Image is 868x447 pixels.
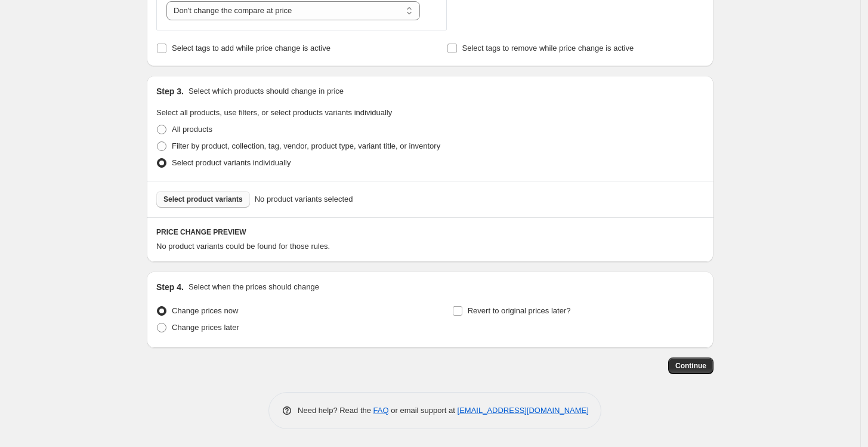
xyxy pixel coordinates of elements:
span: Filter by product, collection, tag, vendor, product type, variant title, or inventory [172,141,440,150]
span: or email support at [389,406,458,415]
h2: Step 3. [156,85,184,97]
a: [EMAIL_ADDRESS][DOMAIN_NAME] [458,406,589,415]
h2: Step 4. [156,281,184,293]
button: Select product variants [156,191,250,208]
span: Change prices now [172,306,238,315]
p: Select when the prices should change [189,281,319,293]
span: No product variants could be found for those rules. [156,242,330,251]
span: No product variants selected [255,193,353,205]
span: Select product variants individually [172,158,291,167]
span: Select product variants [163,195,243,204]
span: Select all products, use filters, or select products variants individually [156,108,392,117]
p: Select which products should change in price [189,85,344,97]
span: Need help? Read the [298,406,373,415]
a: FAQ [373,406,389,415]
span: Select tags to remove while price change is active [462,44,634,53]
span: Select tags to add while price change is active [172,44,330,53]
h6: PRICE CHANGE PREVIEW [156,227,704,237]
span: All products [172,125,212,134]
span: Change prices later [172,323,239,332]
button: Continue [668,357,713,374]
span: Continue [675,361,706,371]
span: Revert to original prices later? [468,306,571,315]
